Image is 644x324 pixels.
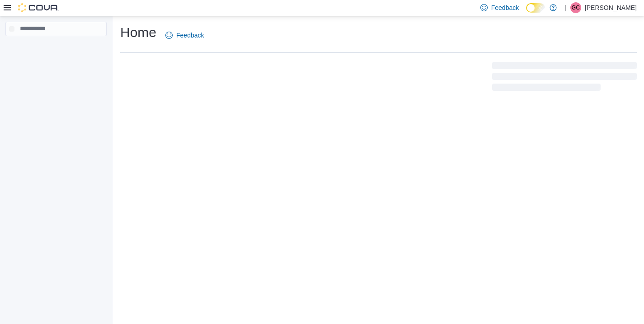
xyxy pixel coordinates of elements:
[572,2,580,13] span: GC
[120,23,156,42] h1: Home
[491,3,519,12] span: Feedback
[162,26,207,44] a: Feedback
[176,31,204,40] span: Feedback
[570,2,581,13] div: Gayle Church
[18,3,59,12] img: Cova
[492,64,637,93] span: Loading
[526,13,526,13] span: Dark Mode
[526,3,545,13] input: Dark Mode
[565,2,567,13] p: |
[5,38,107,60] nav: Complex example
[585,2,637,13] p: [PERSON_NAME]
